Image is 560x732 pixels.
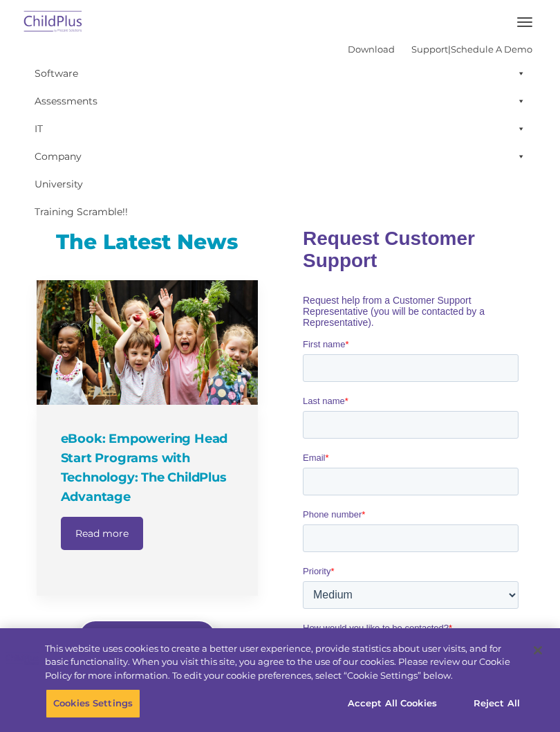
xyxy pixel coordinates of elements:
a: University [28,170,532,198]
a: IT [28,115,532,143]
button: Accept All Cookies [340,689,445,718]
a: Download [348,44,395,55]
a: Training Scramble!! [28,198,532,226]
h3: The Latest News [37,228,258,256]
a: Company [28,143,532,170]
button: Reject All [454,689,540,718]
div: This website uses cookies to create a better user experience, provide statistics about user visit... [45,642,521,683]
img: ChildPlus by Procare Solutions [21,6,86,39]
a: eBook: Empowering Head Start Programs with Technology: The ChildPlus Advantage [37,280,258,405]
button: Cookies Settings [46,689,140,718]
font: | [348,44,532,55]
a: Read more [61,517,143,550]
a: Software [28,60,532,87]
a: Support [411,44,448,55]
a: Schedule A Demo [451,44,532,55]
a: Visit our blog [78,620,216,655]
button: Close [523,635,553,666]
h4: eBook: Empowering Head Start Programs with Technology: The ChildPlus Advantage [61,429,237,506]
a: Assessments [28,87,532,115]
